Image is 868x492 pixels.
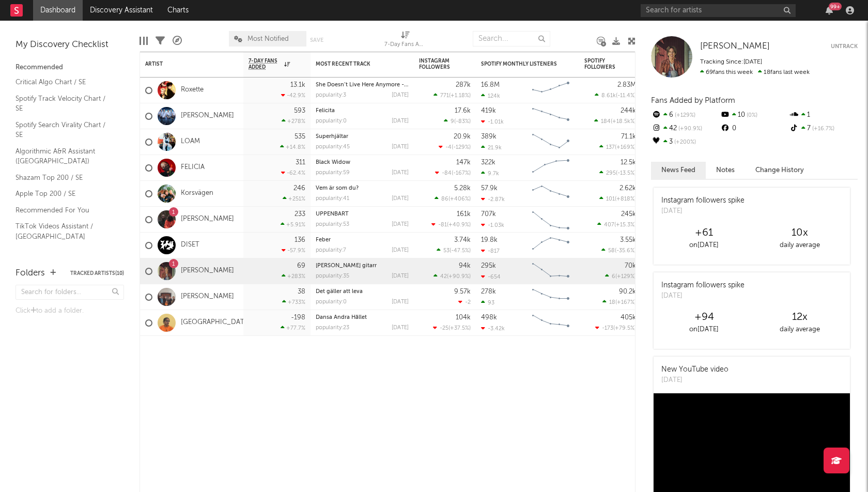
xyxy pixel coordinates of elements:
div: ( ) [433,325,471,331]
div: popularity: 0 [316,118,347,124]
span: -13.5 % [617,171,634,176]
a: [PERSON_NAME] gitarr [316,263,377,269]
span: 771 [440,93,449,99]
div: My Discovery Checklist [16,39,124,51]
div: 593 [294,107,305,114]
a: Critical Algo Chart / SE [16,76,114,88]
div: -1.01k [481,118,504,125]
span: -11.4 % [617,93,634,99]
div: +94 [656,311,752,324]
div: 311 [296,159,305,166]
div: Most Recent Track [316,61,393,67]
div: 535 [295,133,305,140]
a: [PERSON_NAME] [181,293,234,301]
a: Vem är som du? [316,186,359,191]
div: -62.4 % [281,170,305,176]
button: Untrack [831,41,858,52]
span: [PERSON_NAME] [700,42,770,51]
a: Dansa Andra Hållet [316,315,367,320]
div: [DATE] [392,93,409,98]
div: [DATE] [392,299,409,305]
span: 53 [443,248,450,254]
div: 19.8k [481,237,498,243]
span: +15.3 % [616,222,634,228]
div: ( ) [599,170,636,176]
a: Roxette [181,86,204,95]
div: 6 [651,109,720,122]
div: 246 [293,185,305,192]
span: 184 [601,119,611,125]
div: 0 [720,122,788,135]
div: Instagram followers spike [661,280,745,291]
div: 21.9k [481,144,502,151]
div: Superhjältar [316,134,409,140]
button: Change History [745,162,814,179]
div: Black Widow [316,160,409,165]
div: Feber [316,237,409,243]
div: A&R Pipeline [173,26,182,56]
a: Algorithmic A&R Assistant ([GEOGRAPHIC_DATA]) [16,146,114,167]
span: -81 [438,222,447,228]
svg: Chart title [528,233,574,258]
a: Recommended For You [16,205,114,216]
div: popularity: 23 [316,325,349,331]
a: Spotify Search Virality Chart / SE [16,119,114,141]
svg: Chart title [528,78,574,103]
div: 405k [621,314,636,321]
div: [DATE] [661,206,745,217]
span: +200 % [673,140,696,145]
div: [DATE] [392,144,409,150]
div: 3 [651,135,720,149]
div: -57.9 % [282,247,305,254]
div: [DATE] [392,273,409,279]
a: [PERSON_NAME] [181,215,234,224]
span: -83 % [456,119,469,125]
div: 7 [789,122,858,135]
span: 42 [440,274,447,280]
div: 93 [481,299,494,306]
div: popularity: 7 [316,248,346,253]
div: She Doesn’t Live Here Anymore - T&A Demo Dec 16, 1992 [316,82,409,88]
span: 407 [604,222,614,228]
a: [PERSON_NAME] [181,267,234,275]
div: popularity: 59 [316,170,350,176]
div: -198 [291,314,305,321]
div: 16.8M [481,82,500,88]
div: 161k [457,211,471,218]
span: -2 [465,300,471,305]
input: Search for artists [641,4,796,17]
div: [DATE] [392,248,409,253]
div: ( ) [595,92,636,99]
div: -42.9 % [281,92,305,99]
div: [DATE] [392,170,409,176]
div: 17.6k [455,107,471,114]
div: 10 [720,109,788,122]
span: +79.5 % [615,326,634,331]
span: -167 % [453,171,469,176]
div: ( ) [433,273,471,280]
div: ( ) [435,195,471,202]
svg: Chart title [528,181,574,207]
a: TikTok Videos Assistant / [GEOGRAPHIC_DATA] [16,221,114,242]
div: 147k [456,159,471,166]
div: +733 % [282,299,305,305]
a: FELICIA [181,163,205,172]
span: +129 % [673,113,695,118]
svg: Chart title [528,129,574,155]
span: +37.5 % [450,326,469,331]
div: 71.1k [621,133,636,140]
span: +818 % [616,196,634,202]
div: 7-Day Fans Added (7-Day Fans Added) [384,26,426,56]
div: 10 x [752,227,847,239]
div: ( ) [597,221,636,228]
div: -1.03k [481,222,504,228]
div: ( ) [599,144,636,150]
div: 99 + [829,3,842,10]
div: 70k [625,263,636,269]
a: Feber [316,237,331,243]
a: TikTok Sounds Assistant / [GEOGRAPHIC_DATA] [16,247,114,268]
div: 389k [481,133,497,140]
div: ( ) [594,118,636,125]
div: [DATE] [392,325,409,331]
div: +5.91 % [281,221,305,228]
